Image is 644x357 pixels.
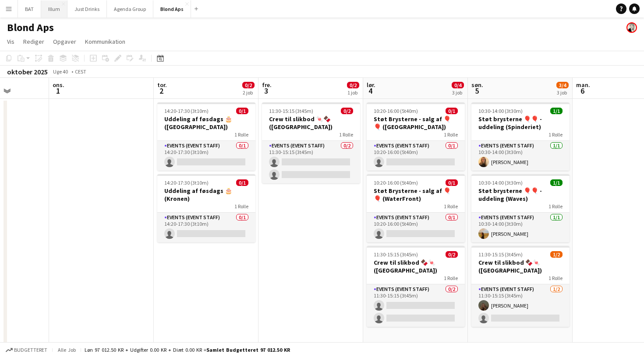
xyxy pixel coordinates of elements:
app-card-role: Events (Event Staff)0/211:30-15:15 (3t45m) [262,141,360,183]
span: 1 Rolle [234,131,248,138]
div: Løn 97 012.50 KR + Udgifter 0.00 KR + Diæt 0.00 KR = [85,346,290,353]
span: 6 [575,86,590,96]
h3: Crew til slikbod 🍫🍬 ([GEOGRAPHIC_DATA]) [367,259,465,274]
span: 0/1 [446,108,458,114]
span: 10:20-16:00 (5t40m) [374,179,418,186]
span: Samlet budgetteret 97 012.50 KR [206,346,290,353]
app-card-role: Events (Event Staff)0/114:20-17:30 (3t10m) [157,141,255,171]
span: 1 Rolle [444,203,458,210]
span: 10:30-14:00 (3t30m) [478,179,523,186]
span: 10:30-14:00 (3t30m) [478,108,523,114]
app-card-role: Events (Event Staff)1/110:30-14:00 (3t30m)[PERSON_NAME] [471,213,570,242]
div: 2 job [243,89,254,96]
app-card-role: Events (Event Staff)0/110:20-16:00 (5t40m) [367,141,465,171]
span: man. [576,81,590,89]
span: 1 Rolle [444,275,458,281]
app-card-role: Events (Event Staff)1/110:30-14:00 (3t30m)[PERSON_NAME] [471,141,570,171]
button: Just Drinks [67,0,107,17]
span: Alle job [56,346,77,353]
span: 1 Rolle [548,275,563,281]
app-card-role: Events (Event Staff)0/110:20-16:00 (5t40m) [367,213,465,242]
span: 11:30-15:15 (3t45m) [478,251,523,258]
h3: Crew til slikbod 🍬🍫 ([GEOGRAPHIC_DATA]) [262,115,360,131]
h3: Støt brysterne 🎈🎈 - uddeling (Waves) [471,187,570,203]
h3: Støt Brysterne - salg af 🎈🎈 ([GEOGRAPHIC_DATA]) [367,115,465,131]
span: 0/1 [236,108,248,114]
span: 1 Rolle [548,203,563,210]
app-job-card: 10:20-16:00 (5t40m)0/1Støt Brysterne - salg af 🎈🎈 ([GEOGRAPHIC_DATA])1 RolleEvents (Event Staff)0... [367,102,465,171]
div: 1 job [347,89,359,96]
span: 10:20-16:00 (5t40m) [374,108,418,114]
span: 11:30-15:15 (3t45m) [269,108,313,114]
span: tor. [157,81,167,89]
button: BAT [18,0,41,17]
h3: Crew til slikbod 🍫🍬 ([GEOGRAPHIC_DATA]) [471,259,570,274]
span: 1/2 [550,251,563,258]
span: 1 Rolle [234,203,248,210]
app-job-card: 11:30-15:15 (3t45m)1/2Crew til slikbod 🍫🍬 ([GEOGRAPHIC_DATA])1 RolleEvents (Event Staff)1/211:30-... [471,246,570,327]
a: Kommunikation [81,36,129,47]
div: 3 job [557,89,568,96]
span: 14:20-17:30 (3t10m) [164,108,209,114]
span: 0/2 [341,108,353,114]
button: Budgetteret [4,345,49,355]
app-card-role: Events (Event Staff)0/114:20-17:30 (3t10m) [157,213,255,242]
span: søn. [471,81,483,89]
div: 11:30-15:15 (3t45m)0/2Crew til slikbod 🍫🍬 ([GEOGRAPHIC_DATA])1 RolleEvents (Event Staff)0/211:30-... [367,246,465,327]
span: 0/1 [446,179,458,186]
span: 5 [470,86,483,96]
h3: Uddeling af føsdags 🎂 ([GEOGRAPHIC_DATA]) [157,115,255,131]
app-user-avatar: Kersti Bøgebjerg [626,22,637,33]
h3: Uddeling af føsdags 🎂 (Kronen) [157,187,255,203]
a: Vis [4,36,18,47]
app-job-card: 14:20-17:30 (3t10m)0/1Uddeling af føsdags 🎂 ([GEOGRAPHIC_DATA])1 RolleEvents (Event Staff)0/114:2... [157,102,255,171]
span: fre. [262,81,272,89]
span: lør. [367,81,375,89]
span: 0/2 [446,251,458,258]
span: 0/2 [347,82,359,88]
app-job-card: 10:30-14:00 (3t30m)1/1Støt brysterne 🎈🎈 - uddeling (Spinderiet)1 RolleEvents (Event Staff)1/110:3... [471,102,570,171]
h3: Støt Brysterne - salg af 🎈🎈 (WaterFront) [367,187,465,203]
span: 4 [365,86,375,96]
span: Vis [7,38,14,45]
span: Kommunikation [85,38,125,45]
app-job-card: 10:20-16:00 (5t40m)0/1Støt Brysterne - salg af 🎈🎈 (WaterFront)1 RolleEvents (Event Staff)0/110:20... [367,174,465,242]
app-job-card: 10:30-14:00 (3t30m)1/1Støt brysterne 🎈🎈 - uddeling (Waves)1 RolleEvents (Event Staff)1/110:30-14:... [471,174,570,242]
span: 3 [261,86,272,96]
span: 1 [51,86,64,96]
span: 1/1 [550,108,563,114]
span: 0/4 [452,82,464,88]
div: oktober 2025 [7,67,48,76]
a: Rediger [20,36,48,47]
span: 1/1 [550,179,563,186]
div: CEST [75,68,86,75]
div: 3 job [452,89,464,96]
span: 0/1 [236,179,248,186]
span: Rediger [23,38,44,45]
h1: Blond Aps [7,21,54,34]
h3: Støt brysterne 🎈🎈 - uddeling (Spinderiet) [471,115,570,131]
span: 11:30-15:15 (3t45m) [374,251,418,258]
a: Opgaver [50,36,80,47]
span: 1 Rolle [548,131,563,138]
span: 1 Rolle [444,131,458,138]
span: Budgetteret [14,347,47,353]
app-job-card: 14:20-17:30 (3t10m)0/1Uddeling af føsdags 🎂 (Kronen)1 RolleEvents (Event Staff)0/114:20-17:30 (3t... [157,174,255,242]
app-card-role: Events (Event Staff)0/211:30-15:15 (3t45m) [367,284,465,327]
span: 3/4 [556,82,569,88]
span: Uge 40 [50,68,71,75]
span: 1 Rolle [339,131,353,138]
app-job-card: 11:30-15:15 (3t45m)0/2Crew til slikbod 🍬🍫 ([GEOGRAPHIC_DATA])1 RolleEvents (Event Staff)0/211:30-... [262,102,360,183]
app-card-role: Events (Event Staff)1/211:30-15:15 (3t45m)[PERSON_NAME] [471,284,570,327]
span: Opgaver [53,38,76,45]
button: Blond Aps [153,0,191,17]
span: 14:20-17:30 (3t10m) [164,179,209,186]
